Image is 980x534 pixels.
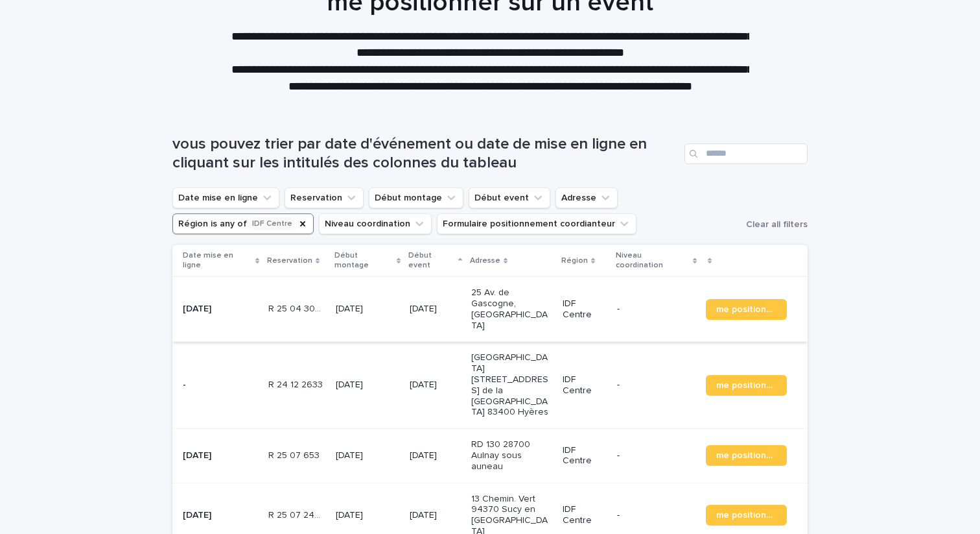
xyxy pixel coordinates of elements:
[268,448,322,461] p: R 25 07 653
[369,188,463,208] button: Début montage
[183,510,258,521] p: [DATE]
[684,143,808,164] input: Search
[555,188,618,208] button: Adresse
[268,301,328,315] p: R 25 04 3097
[471,352,552,418] p: [GEOGRAPHIC_DATA] [STREET_ADDRESS] de la [GEOGRAPHIC_DATA] 83400 Hyères
[336,304,399,315] p: [DATE]
[706,505,787,526] a: me positionner
[706,445,787,466] a: me positionner
[563,445,607,467] p: IDF Centre
[268,507,328,521] p: R 25 07 2404
[469,188,550,208] button: Début event
[172,135,679,173] h1: vous pouvez trier par date d'événement ou date de mise en ligne en cliquant sur les intitulés des...
[183,450,258,461] p: [DATE]
[746,220,808,229] span: Clear all filters
[285,188,364,208] button: Reservation
[336,380,399,391] p: [DATE]
[563,504,607,526] p: IDF Centre
[561,254,588,268] p: Région
[716,451,776,460] span: me positionner
[172,188,279,208] button: Date mise en ligne
[172,342,808,429] tr: -R 24 12 2633R 24 12 2633 [DATE][DATE][GEOGRAPHIC_DATA] [STREET_ADDRESS] de la [GEOGRAPHIC_DATA] ...
[268,377,325,391] p: R 24 12 2633
[336,450,399,461] p: [DATE]
[410,450,461,461] p: [DATE]
[410,510,461,521] p: [DATE]
[563,374,607,396] p: IDF Centre
[716,511,776,520] span: me positionner
[617,304,695,315] p: -
[716,305,776,314] span: me positionner
[741,215,808,234] button: Clear all filters
[617,510,695,521] p: -
[410,304,461,315] p: [DATE]
[183,304,258,315] p: [DATE]
[471,287,552,331] p: 25 Av. de Gascogne, [GEOGRAPHIC_DATA]
[563,298,607,321] p: IDF Centre
[334,249,393,273] p: Début montage
[183,380,258,391] p: -
[616,249,690,273] p: Niveau coordination
[470,254,500,268] p: Adresse
[437,213,636,234] button: Formulaire positionnement coordianteur
[617,450,695,461] p: -
[706,299,787,320] a: me positionner
[319,213,432,234] button: Niveau coordination
[336,510,399,521] p: [DATE]
[267,254,312,268] p: Reservation
[172,213,314,234] button: Région
[471,439,552,472] p: RD 130 28700 Aulnay sous auneau
[172,277,808,342] tr: [DATE]R 25 04 3097R 25 04 3097 [DATE][DATE]25 Av. de Gascogne, [GEOGRAPHIC_DATA]IDF Centre-me pos...
[172,429,808,483] tr: [DATE]R 25 07 653R 25 07 653 [DATE][DATE]RD 130 28700 Aulnay sous auneauIDF Centre-me positionner
[410,380,461,391] p: [DATE]
[617,380,695,391] p: -
[716,381,776,390] span: me positionner
[706,375,787,396] a: me positionner
[408,249,455,273] p: Début event
[183,249,252,273] p: Date mise en ligne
